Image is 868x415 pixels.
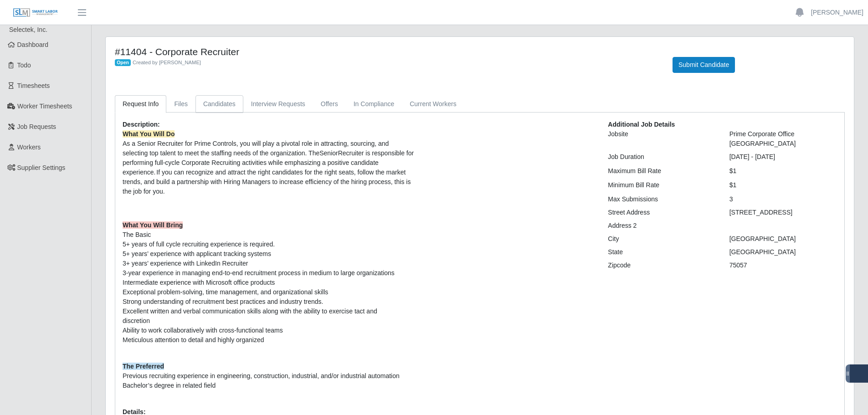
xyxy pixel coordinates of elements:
a: Files [166,95,195,113]
b: Description: [123,121,160,128]
span: Job Requests [17,123,56,130]
div: Job Duration [601,152,722,162]
span: Worker Timesheets [17,102,72,110]
div: Minimum Bill Rate [601,180,722,190]
div: 3 [723,195,844,204]
span: Created by [PERSON_NAME] [133,60,201,65]
div: Street Address [601,208,722,217]
div: City [601,234,722,244]
a: Request Info [115,95,166,113]
a: Interview Requests [243,95,313,113]
a: [PERSON_NAME] [811,8,863,17]
b: Additional Job Details [608,121,675,128]
div: 75057 [723,261,844,270]
div: Max Submissions [601,195,722,204]
span: Timesheets [17,82,50,89]
span: Workers [17,143,41,151]
a: Current Workers [402,95,464,113]
h4: #11404 - Corporate Recruiter [115,46,659,57]
span: Todo [17,61,31,69]
strong: The Preferred [123,363,164,370]
div: $1 [723,166,844,176]
span: Dashboard [17,41,49,48]
img: SLM Logo [13,8,58,18]
div: Zipcode [601,261,722,270]
div: $1 [723,180,844,190]
div: [GEOGRAPHIC_DATA] [723,247,844,257]
span: Open [115,59,131,67]
div: [GEOGRAPHIC_DATA] [723,234,844,244]
a: In Compliance [346,95,402,113]
div: [STREET_ADDRESS] [723,208,844,217]
p: The Basic 5+ years of full cycle recruiting experience is required. 5+ years’ experience with app... [123,220,594,354]
span: Supplier Settings [17,164,66,171]
div: [DATE] - [DATE] [723,152,844,162]
strong: What You Will Do [123,130,175,138]
div: Address 2 [601,221,722,231]
p: Previous recruiting experience in engineering, construction, industrial, and/or industrial automa... [123,362,594,390]
span: As a Senior Recruiter for Prime Controls, you will play a pivotal role in attracting, sourcing, a... [123,130,414,195]
strong: What You Will Bring [123,221,183,229]
button: Submit Candidate [673,57,735,73]
div: Maximum Bill Rate [601,166,722,176]
div: State [601,247,722,257]
div: Jobsite [601,129,722,149]
span: Selectek, Inc. [9,26,47,33]
a: Offers [313,95,346,113]
a: Candidates [195,95,243,113]
div: Prime Corporate Office [GEOGRAPHIC_DATA] [723,129,844,149]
